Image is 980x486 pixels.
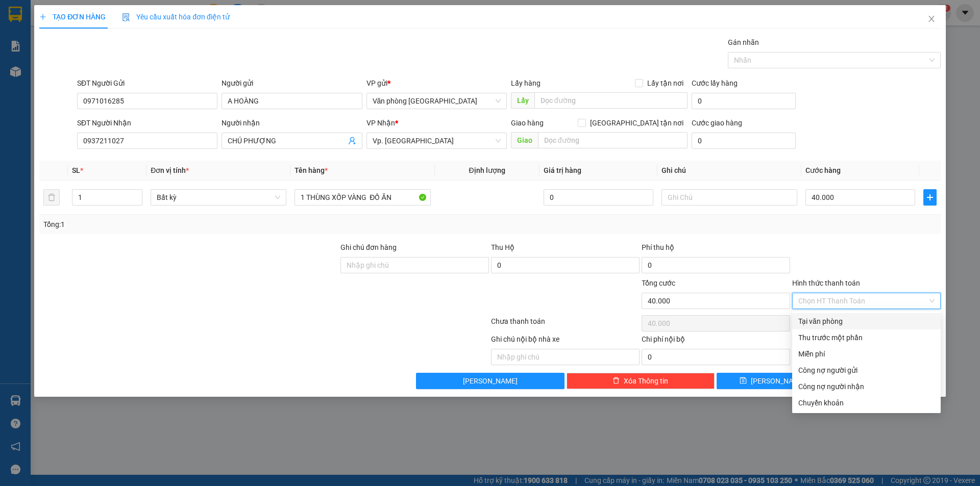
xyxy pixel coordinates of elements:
[43,219,378,230] div: Tổng: 1
[511,92,534,109] span: Lấy
[340,243,397,251] label: Ghi chú đơn hàng
[692,93,796,109] input: Cước lấy hàng
[740,377,747,385] span: save
[692,133,796,149] input: Cước giao hàng
[692,79,738,87] label: Cước lấy hàng
[416,373,565,389] button: [PERSON_NAME]
[77,117,217,129] div: SĐT Người Nhận
[798,348,935,360] div: Miễn phí
[295,189,430,206] input: VD: Bàn, Ghế
[643,78,688,89] span: Lấy tận nơi
[222,78,362,89] div: Người gửi
[340,257,489,273] input: Ghi chú đơn hàng
[511,79,541,87] span: Lấy hàng
[39,13,46,20] span: plus
[295,166,328,174] span: Tên hàng
[642,242,790,257] div: Phí thu hộ
[491,349,640,365] input: Nhập ghi chú
[43,189,60,206] button: delete
[798,381,935,392] div: Công nợ người nhận
[567,373,715,389] button: deleteXóa Thông tin
[642,279,675,287] span: Tổng cước
[661,189,797,206] input: Ghi Chú
[373,93,501,109] span: Văn phòng Tân Phú
[222,117,362,129] div: Người nhận
[366,78,507,89] div: VP gửi
[923,189,937,206] button: plus
[77,78,217,89] div: SĐT Người Gửi
[511,119,544,127] span: Giao hàng
[348,137,356,145] span: user-add
[39,13,106,21] span: TẠO ĐƠN HÀNG
[805,166,841,174] span: Cước hàng
[792,378,941,395] div: Cước gửi hàng sẽ được ghi vào công nợ của người nhận
[798,397,935,408] div: Chuyển khoản
[469,166,505,174] span: Định lượng
[366,119,395,127] span: VP Nhận
[122,13,230,21] span: Yêu cầu xuất hóa đơn điện tử
[917,5,946,34] button: Close
[151,166,189,174] span: Đơn vị tính
[534,92,688,109] input: Dọc đường
[66,15,98,98] b: Biên nhận gởi hàng hóa
[491,243,514,251] span: Thu Hộ
[624,375,668,387] span: Xóa Thông tin
[463,375,518,387] span: [PERSON_NAME]
[657,161,801,181] th: Ghi chú
[373,133,501,148] span: Vp. Phan Rang
[544,166,581,174] span: Giá trị hàng
[798,316,935,327] div: Tại văn phòng
[751,375,805,387] span: [PERSON_NAME]
[642,334,790,349] div: Chi phí nội bộ
[728,38,759,46] label: Gán nhãn
[792,279,860,287] label: Hình thức thanh toán
[538,132,688,148] input: Dọc đường
[692,119,742,127] label: Cước giao hàng
[490,316,641,334] div: Chưa thanh toán
[586,117,688,129] span: [GEOGRAPHIC_DATA] tận nơi
[157,190,280,205] span: Bất kỳ
[798,365,935,376] div: Công nợ người gửi
[927,15,936,23] span: close
[717,373,827,389] button: save[PERSON_NAME]
[122,13,130,21] img: icon
[72,166,80,174] span: SL
[924,193,936,201] span: plus
[13,66,56,114] b: An Anh Limousine
[511,132,538,148] span: Giao
[792,362,941,378] div: Cước gửi hàng sẽ được ghi vào công nợ của người gửi
[544,189,653,206] input: 0
[491,334,640,349] div: Ghi chú nội bộ nhà xe
[612,377,620,385] span: delete
[798,332,935,343] div: Thu trước một phần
